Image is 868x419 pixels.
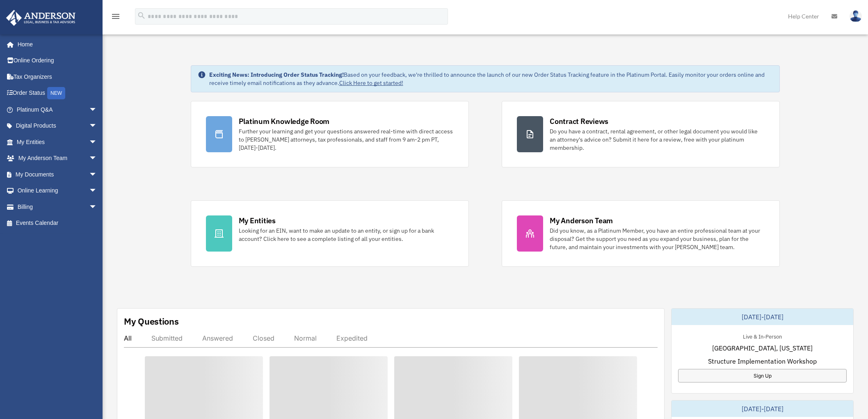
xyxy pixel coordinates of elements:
[4,10,78,26] img: Anderson Advisors Platinum Portal
[6,118,110,134] a: Digital Productsarrow_drop_down
[111,14,121,21] a: menu
[239,127,454,152] div: Further your learning and get your questions answered real-time with direct access to [PERSON_NAM...
[239,227,454,243] div: Looking for an EIN, want to make an update to an entity, or sign up for a bank account? Click her...
[6,36,105,53] a: Home
[502,200,780,267] a: My Anderson Team Did you know, as a Platinum Member, you have an entire professional team at your...
[708,356,817,366] span: Structure Implementation Workshop
[502,101,780,167] a: Contract Reviews Do you have a contract, rental agreement, or other legal document you would like...
[191,101,469,167] a: Platinum Knowledge Room Further your learning and get your questions answered real-time with dire...
[6,215,110,231] a: Events Calendar
[209,71,344,78] strong: Exciting News: Introducing Order Status Tracking!
[550,116,608,126] div: Contract Reviews
[6,69,110,85] a: Tax Organizers
[550,227,765,251] div: Did you know, as a Platinum Member, you have an entire professional team at your disposal? Get th...
[6,166,110,183] a: My Documentsarrow_drop_down
[151,334,183,342] div: Submitted
[6,199,110,215] a: Billingarrow_drop_down
[124,334,132,342] div: All
[736,332,788,340] div: Live & In-Person
[202,334,233,342] div: Answered
[89,118,105,135] span: arrow_drop_down
[6,150,110,167] a: My Anderson Teamarrow_drop_down
[336,334,368,342] div: Expedited
[712,343,813,353] span: [GEOGRAPHIC_DATA], [US_STATE]
[89,166,105,183] span: arrow_drop_down
[6,134,110,150] a: My Entitiesarrow_drop_down
[6,183,110,199] a: Online Learningarrow_drop_down
[6,101,110,118] a: Platinum Q&Aarrow_drop_down
[550,215,613,226] div: My Anderson Team
[294,334,317,342] div: Normal
[89,101,105,118] span: arrow_drop_down
[124,315,179,327] div: My Questions
[89,199,105,215] span: arrow_drop_down
[850,10,862,22] img: User Pic
[89,134,105,151] span: arrow_drop_down
[137,11,146,20] i: search
[89,150,105,167] span: arrow_drop_down
[672,309,853,325] div: [DATE]-[DATE]
[111,11,121,21] i: menu
[678,369,847,382] a: Sign Up
[47,87,65,99] div: NEW
[89,183,105,199] span: arrow_drop_down
[209,71,773,87] div: Based on your feedback, we're thrilled to announce the launch of our new Order Status Tracking fe...
[550,127,765,152] div: Do you have a contract, rental agreement, or other legal document you would like an attorney's ad...
[239,116,330,126] div: Platinum Knowledge Room
[239,215,276,226] div: My Entities
[339,79,403,87] a: Click Here to get started!
[6,85,110,102] a: Order StatusNEW
[672,401,853,417] div: [DATE]-[DATE]
[191,200,469,267] a: My Entities Looking for an EIN, want to make an update to an entity, or sign up for a bank accoun...
[6,53,110,69] a: Online Ordering
[253,334,274,342] div: Closed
